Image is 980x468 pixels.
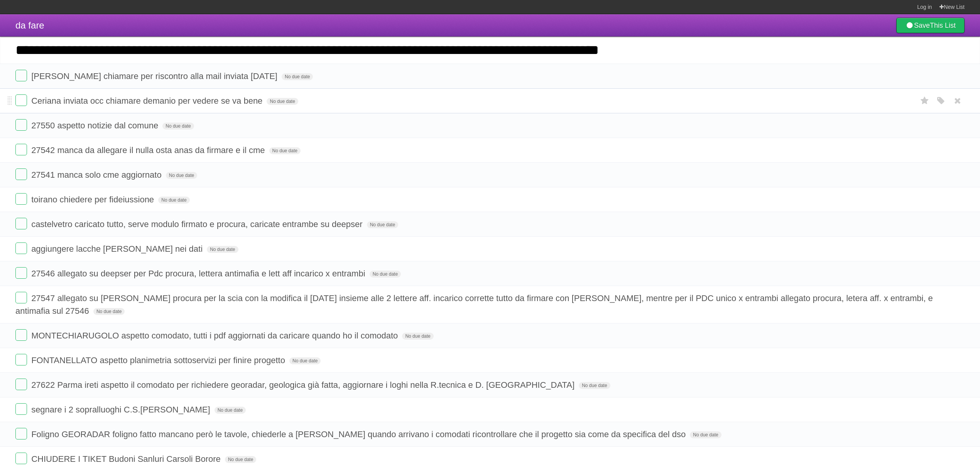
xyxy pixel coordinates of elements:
span: No due date [690,431,721,438]
span: 27547 allegato su [PERSON_NAME] procura per la scia con la modifica il [DATE] insieme alle 2 lett... [15,293,933,316]
span: No due date [579,382,610,389]
span: FONTANELLATO aspetto planimetria sottoservizi per finire progetto [31,355,287,365]
span: 27541 manca solo cme aggiornato [31,170,164,180]
span: 27542 manca da allegare il nulla osta anas da firmare e il cme [31,145,267,155]
label: Done [15,168,27,180]
span: [PERSON_NAME] chiamare per riscontro alla mail inviata [DATE] [31,71,279,81]
label: Done [15,329,27,341]
span: No due date [207,246,238,253]
label: Done [15,218,27,229]
label: Done [15,94,27,106]
label: Done [15,267,27,279]
span: No due date [402,333,433,340]
span: No due date [282,73,313,80]
span: Foligno GEORADAR foligno fatto mancano però le tavole, chiederle a [PERSON_NAME] quando arrivano ... [31,429,688,439]
span: aggiungere lacche [PERSON_NAME] nei dati [31,244,204,254]
label: Done [15,193,27,205]
label: Done [15,119,27,131]
label: Star task [917,94,932,107]
span: No due date [215,407,246,414]
label: Done [15,354,27,365]
span: No due date [289,357,321,364]
span: No due date [269,147,301,154]
span: No due date [370,271,401,278]
label: Done [15,403,27,415]
span: 27622 Parma ireti aspetto il comodato per richiedere georadar, geologica già fatta, aggiornare i ... [31,380,576,390]
span: da fare [15,20,44,30]
label: Done [15,428,27,439]
span: No due date [367,221,398,228]
span: Ceriana inviata occ chiamare demanio per vedere se va bene [31,96,264,106]
b: This List [930,22,956,29]
label: Done [15,453,27,464]
span: 27546 allegato su deepser per Pdc procura, lettera antimafia e lett aff incarico x entrambi [31,269,367,278]
a: SaveThis List [896,18,965,33]
span: No due date [166,172,197,179]
span: CHIUDERE I TIKET Budoni Sanluri Carsoli Borore [31,454,223,464]
label: Done [15,144,27,155]
span: No due date [225,456,256,463]
span: No due date [93,308,125,315]
span: toirano chiedere per fideiussione [31,195,156,204]
span: No due date [267,98,298,105]
span: No due date [158,197,189,204]
span: castelvetro caricato tutto, serve modulo firmato e procura, caricate entrambe su deepser [31,219,364,229]
label: Done [15,242,27,254]
span: No due date [162,123,194,130]
span: MONTECHIARUGOLO aspetto comodato, tutti i pdf aggiornati da caricare quando ho il comodato [31,331,400,340]
span: segnare i 2 sopralluoghi C.S.[PERSON_NAME] [31,405,212,414]
span: 27550 aspetto notizie dal comune [31,121,160,130]
label: Done [15,379,27,390]
label: Done [15,70,27,81]
label: Done [15,292,27,303]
